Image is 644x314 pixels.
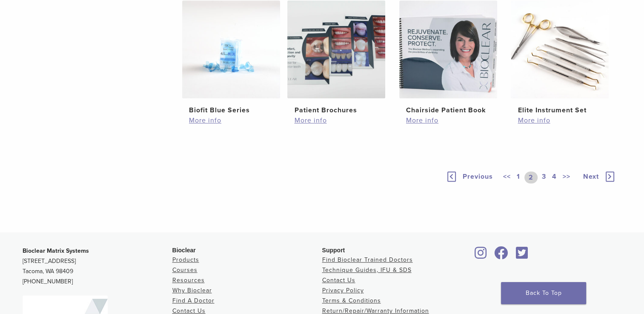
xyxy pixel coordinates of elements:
a: 3 [540,171,548,183]
h2: Elite Instrument Set [518,105,602,115]
a: Resources [172,277,205,284]
a: Contact Us [322,277,355,284]
span: Previous [463,172,493,181]
a: >> [561,171,572,183]
h2: Chairside Patient Book [406,105,490,115]
a: Bioclear [513,251,531,260]
a: More info [189,115,273,126]
a: Patient BrochuresPatient Brochures [287,0,386,115]
a: Privacy Policy [322,287,364,294]
a: Bioclear [472,251,490,260]
a: Find Bioclear Trained Doctors [322,256,413,263]
a: Elite Instrument SetElite Instrument Set [510,0,610,115]
a: Find A Doctor [172,297,215,304]
h2: Patient Brochures [294,105,378,115]
a: 2 [524,171,538,183]
a: Technique Guides, IFU & SDS [322,266,412,274]
a: Terms & Conditions [322,297,381,304]
a: 4 [550,171,558,183]
a: More info [518,115,602,126]
img: Patient Brochures [287,0,385,98]
a: 1 [515,171,522,183]
a: Products [172,256,199,263]
span: Next [583,172,599,181]
span: Bioclear [172,247,196,254]
span: Support [322,247,345,254]
a: Back To Top [501,282,586,304]
h2: Biofit Blue Series [189,105,273,115]
img: Chairside Patient Book [399,0,497,98]
img: Elite Instrument Set [511,0,609,98]
a: Biofit Blue SeriesBiofit Blue Series [182,0,281,115]
a: Why Bioclear [172,287,212,294]
a: More info [294,115,378,126]
a: Bioclear [492,251,511,260]
a: More info [406,115,490,126]
p: [STREET_ADDRESS] Tacoma, WA 98409 [PHONE_NUMBER] [23,246,172,287]
a: Courses [172,266,197,274]
a: << [501,171,512,183]
img: Biofit Blue Series [182,0,280,98]
a: Chairside Patient BookChairside Patient Book [399,0,498,115]
strong: Bioclear Matrix Systems [23,247,89,254]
